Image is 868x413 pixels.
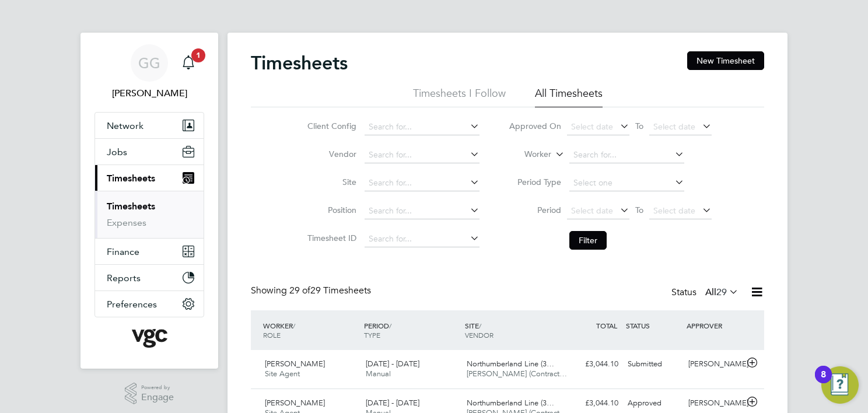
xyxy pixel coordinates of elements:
[596,321,617,330] span: TOTAL
[177,44,200,82] a: 1
[705,286,738,298] label: All
[289,285,310,296] span: 29 of
[366,398,419,408] span: [DATE] - [DATE]
[623,394,684,413] div: Approved
[413,86,506,107] li: Timesheets I Follow
[107,201,155,212] a: Timesheets
[569,231,607,250] button: Filter
[465,330,494,339] span: VENDOR
[653,205,695,216] span: Select date
[684,315,744,336] div: APPROVER
[304,177,356,187] label: Site
[821,366,859,404] button: Open Resource Center, 8 new notifications
[361,315,462,345] div: PERIOD
[107,272,141,283] span: Reports
[684,394,744,413] div: [PERSON_NAME]
[366,359,419,369] span: [DATE] - [DATE]
[569,175,684,191] input: Select one
[623,315,684,336] div: STATUS
[251,51,348,75] h2: Timesheets
[632,118,647,134] span: To
[141,393,174,402] span: Engage
[125,383,174,405] a: Powered byEngage
[304,149,356,159] label: Vendor
[289,285,371,296] span: 29 Timesheets
[95,191,204,238] div: Timesheets
[95,113,204,138] button: Network
[535,86,603,107] li: All Timesheets
[263,330,281,339] span: ROLE
[138,55,160,71] span: GG
[95,239,204,264] button: Finance
[265,369,300,379] span: Site Agent
[632,202,647,218] span: To
[571,205,613,216] span: Select date
[107,299,157,310] span: Preferences
[365,203,480,219] input: Search for...
[95,265,204,290] button: Reports
[94,329,204,348] a: Go to home page
[94,44,204,100] a: GG[PERSON_NAME]
[364,330,380,339] span: TYPE
[107,217,146,228] a: Expenses
[467,359,554,369] span: Northumberland Line (3…
[95,291,204,317] button: Preferences
[653,121,695,132] span: Select date
[509,205,561,215] label: Period
[716,286,727,298] span: 29
[293,321,295,330] span: /
[260,315,361,345] div: WORKER
[462,315,563,345] div: SITE
[467,398,554,408] span: Northumberland Line (3…
[365,119,480,135] input: Search for...
[671,285,741,301] div: Status
[509,121,561,131] label: Approved On
[141,383,174,393] span: Powered by
[95,165,204,191] button: Timesheets
[571,121,613,132] span: Select date
[191,48,205,62] span: 1
[95,139,204,164] button: Jobs
[107,246,139,257] span: Finance
[304,121,356,131] label: Client Config
[821,374,826,390] div: 8
[562,394,623,413] div: £3,044.10
[265,359,325,369] span: [PERSON_NAME]
[80,33,218,369] nav: Main navigation
[623,355,684,374] div: Submitted
[365,147,480,163] input: Search for...
[94,86,204,100] span: Gauri Gautam
[304,233,356,243] label: Timesheet ID
[509,177,561,187] label: Period Type
[569,147,684,163] input: Search for...
[687,51,764,70] button: New Timesheet
[366,369,391,379] span: Manual
[389,321,391,330] span: /
[365,175,480,191] input: Search for...
[107,146,127,157] span: Jobs
[467,369,567,379] span: [PERSON_NAME] (Contract…
[132,329,167,348] img: vgcgroup-logo-retina.png
[365,231,480,247] input: Search for...
[304,205,356,215] label: Position
[107,173,155,184] span: Timesheets
[107,120,143,131] span: Network
[251,285,373,297] div: Showing
[479,321,481,330] span: /
[499,149,551,160] label: Worker
[684,355,744,374] div: [PERSON_NAME]
[265,398,325,408] span: [PERSON_NAME]
[562,355,623,374] div: £3,044.10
